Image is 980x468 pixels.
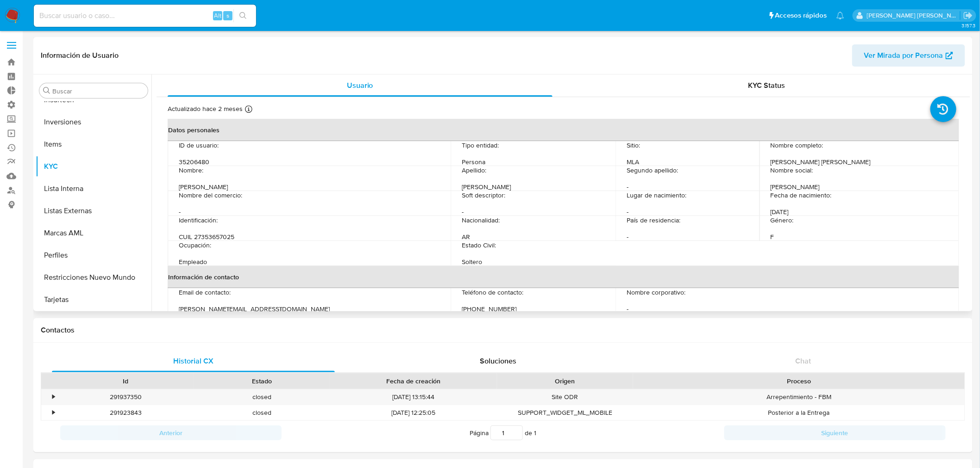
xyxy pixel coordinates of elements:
span: Página de [470,425,536,440]
span: Alt [214,11,221,20]
p: Soltero [415,237,435,245]
p: ID de usuario : [179,148,219,156]
button: Marcas AML [36,222,151,244]
p: [PERSON_NAME] [819,170,870,179]
p: [PERSON_NAME][EMAIL_ADDRESS][DOMAIN_NAME] [179,285,336,294]
th: Verificación y cumplimiento [168,296,960,319]
p: Nacionalidad : [377,215,415,223]
button: Listas Externas [36,200,151,222]
button: Anterior [60,425,282,440]
p: Nombre : [179,170,203,179]
button: Inversiones [36,111,151,133]
div: Estado [200,376,323,386]
div: Posterior a la Entrega [633,405,965,420]
p: [PERSON_NAME] [405,170,456,179]
button: KYC [36,155,151,178]
div: • [52,393,55,401]
p: Nombre del comercio : [179,192,242,201]
button: Siguiente [724,425,946,440]
p: Teléfono de contacto : [377,281,439,289]
div: 291923843 [57,405,194,420]
p: Segundo apellido : [575,170,626,179]
span: Chat [796,356,811,366]
div: Origen [503,376,627,386]
p: [PERSON_NAME] [PERSON_NAME] [829,148,933,156]
p: - [424,192,426,201]
p: Fecha de nacimiento : [773,192,834,201]
p: 35206480 [222,148,253,156]
p: Sitio : [575,148,588,156]
th: Información de contacto [168,252,960,274]
span: Accesos rápidos [775,11,827,20]
p: MLA [592,148,605,156]
p: - [630,170,632,179]
div: closed [194,389,330,405]
p: [PHONE_NUMBER] [442,281,499,289]
button: Buscar [43,87,50,94]
div: [DATE] 12:25:05 [330,405,497,420]
span: Historial CX [173,356,214,366]
div: 291937350 [57,389,194,405]
p: Estado Civil : [377,237,411,245]
span: Usuario [347,80,373,91]
a: Notificaciones [836,12,844,19]
p: - [632,215,634,223]
div: Fecha de creación [336,376,490,386]
button: search-icon [233,9,252,22]
div: Arrepentimiento - FBM [633,389,965,405]
span: Soluciones [480,356,517,366]
div: Site ODR [497,389,633,405]
p: mercedes.medrano@mercadolibre.com [867,11,961,20]
div: closed [194,405,330,420]
span: Ver Mirada por Persona [864,44,943,67]
input: Buscar usuario o caso... [34,10,256,22]
span: s [226,11,229,20]
input: Buscar [52,87,144,95]
p: Tipo entidad : [377,148,414,156]
p: [PERSON_NAME] [207,170,258,179]
span: KYC Status [748,80,785,91]
div: SUPPORT_WIDGET_ML_MOBILE [497,405,633,420]
p: Empleado [215,237,244,245]
p: Lugar de nacimiento : [575,192,634,201]
p: Nombre completo : [773,148,826,156]
div: [DATE] 13:15:44 [330,389,497,405]
p: Nombre corporativo : [575,281,634,289]
p: Ocupación : [179,237,211,245]
button: Lista Interna [36,178,151,200]
div: • [52,408,55,417]
button: Perfiles [36,244,151,266]
th: Datos personales [168,119,960,141]
p: [DATE] [838,192,857,201]
p: Email de contacto : [179,277,231,285]
p: Persona [418,148,442,156]
p: Actualizado hace 2 meses [168,105,243,113]
button: Items [36,133,151,155]
p: - [638,192,640,201]
p: Identificación : [179,215,218,223]
p: Género : [773,215,796,223]
button: Ver Mirada por Persona [852,44,965,67]
button: Restricciones Nuevo Mundo [36,266,151,289]
span: 1 [534,428,536,437]
p: - [246,192,248,201]
a: Salir [963,11,973,20]
div: Proceso [640,376,958,386]
h1: Información de Usuario [41,51,119,60]
p: F [800,215,804,223]
h1: Contactos [41,326,965,335]
div: Id [64,376,187,386]
p: - [637,281,639,289]
button: Tarjetas [36,289,151,311]
p: Apellido : [377,170,402,179]
p: País de residencia : [575,215,628,223]
p: Soft descriptor : [377,192,421,201]
p: CUIL 27353657025 [221,215,278,223]
p: AR [419,215,427,223]
p: Nombre social : [773,170,816,179]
